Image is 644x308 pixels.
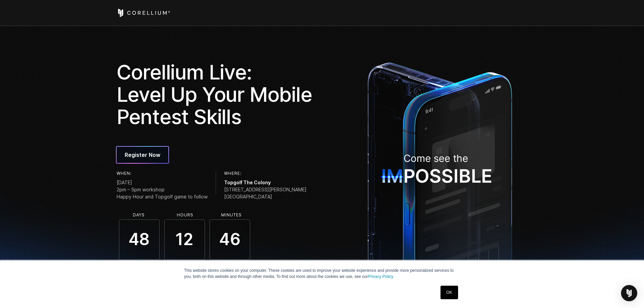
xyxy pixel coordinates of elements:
[117,147,168,163] a: Register Now
[117,186,208,200] span: 2pm – 5pm workshop Happy Hour and Topgolf game to follow
[117,179,208,186] span: [DATE]
[440,286,458,299] a: OK
[117,9,170,17] a: Corellium Home
[621,285,637,301] div: Open Intercom Messenger
[224,171,307,176] h6: Where:
[119,219,160,260] span: 48
[117,61,317,128] h1: Corellium Live: Level Up Your Mobile Pentest Skills
[211,213,252,217] li: Minutes
[364,58,516,295] img: ImpossibleDevice_1x
[119,213,159,217] li: Days
[368,274,394,279] a: Privacy Policy.
[164,219,205,260] span: 12
[184,267,460,280] p: This website stores cookies on your computer. These cookies are used to improve your website expe...
[224,186,307,200] span: [STREET_ADDRESS][PERSON_NAME] [GEOGRAPHIC_DATA]
[117,171,208,176] h6: When:
[210,219,250,260] span: 46
[125,151,160,159] span: Register Now
[224,179,307,186] span: Topgolf The Colony
[165,213,206,217] li: Hours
